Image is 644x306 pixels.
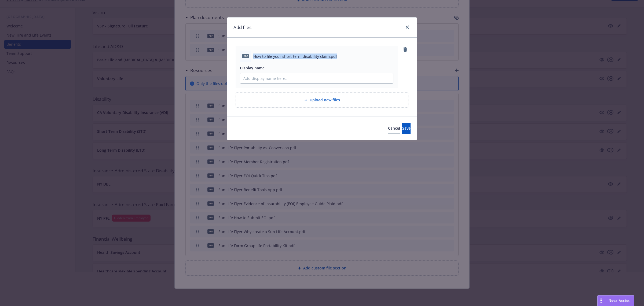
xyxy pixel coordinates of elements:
button: Save [402,123,411,134]
button: Cancel [388,123,400,134]
div: Upload new files [236,92,408,108]
a: remove [402,46,408,53]
span: Display name [240,65,265,70]
span: Cancel [388,126,400,131]
input: Add display name here... [240,73,393,83]
a: close [404,24,411,30]
span: pdf [242,54,249,58]
span: Upload new files [310,97,340,103]
span: Save [402,126,411,131]
span: How to file your short-term disability claim.pdf [253,54,337,59]
h1: Add files [233,24,251,31]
